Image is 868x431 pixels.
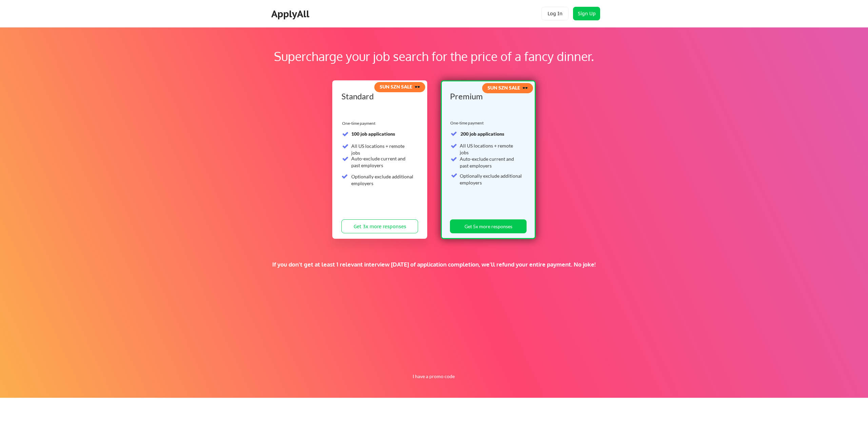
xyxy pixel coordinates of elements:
[351,155,414,169] div: Auto-exclude current and past employers
[351,173,414,187] div: Optionally exclude additional employers
[351,143,414,156] div: All US locations + remote jobs
[541,7,569,20] button: Log In
[460,156,522,169] div: Auto-exclude current and past employers
[450,219,527,233] button: Get 5x more responses
[341,92,416,100] div: Standard
[460,131,504,137] strong: 200 job applications
[460,142,522,156] div: All US locations + remote jobs
[450,92,524,100] div: Premium
[118,261,750,268] div: If you don't get at least 1 relevant interview [DATE] of application completion, we'll refund you...
[573,7,600,20] button: Sign Up
[341,219,418,233] button: Get 3x more responses
[450,120,486,126] div: One-time payment
[342,121,377,126] div: One-time payment
[409,372,458,380] button: I have a promo code
[351,131,395,137] strong: 100 job applications
[271,8,311,20] div: ApplyAll
[43,47,825,65] div: Supercharge your job search for the price of a fancy dinner.
[488,85,528,91] strong: SUN SZN SALE 🕶️
[380,84,420,90] strong: SUN SZN SALE 🕶️
[460,173,522,186] div: Optionally exclude additional employers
